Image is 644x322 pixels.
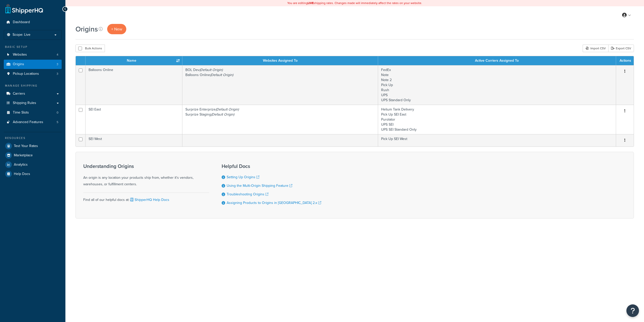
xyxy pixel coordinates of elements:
a: ShipperHQ Help Docs [129,197,169,202]
a: Shipping Rules [4,98,62,108]
span: Advanced Features [13,120,43,124]
i: (Default Origin) [216,107,239,112]
td: Pick Up SEI West [378,134,616,147]
a: Carriers [4,89,62,98]
td: FedEx Note Note 2 Pick Up Rush UPS UPS Standard Only [378,65,616,105]
a: Help Docs [4,169,62,178]
span: 3 [57,62,58,66]
span: 0 [57,111,58,115]
span: Scope: Live [13,33,30,37]
td: Balloons Online [86,65,182,105]
div: Basic Setup [4,45,62,49]
i: (Default Origin) [211,112,234,117]
span: Marketplace [14,153,33,158]
i: (Default Origin) [210,72,233,78]
a: + New [107,24,126,34]
a: Analytics [4,160,62,169]
span: Analytics [14,163,28,167]
li: Websites [4,50,62,59]
td: Surprize Enterprize Surprize Staging [182,105,378,134]
h1: Origins [75,24,98,34]
th: Actions [616,56,634,65]
h3: Understanding Origins [83,163,209,169]
span: 3 [57,72,58,76]
a: Marketplace [4,151,62,160]
th: Websites Assigned To [182,56,378,65]
span: Test Your Rates [14,144,38,148]
a: Using the Multi-Origin Shipping Feature [227,183,292,188]
td: SEI West [86,134,182,147]
span: + New [111,26,122,32]
a: Dashboard [4,18,62,27]
th: Name : activate to sort column ascending [86,56,182,65]
div: Import CSV [583,45,608,52]
td: BOL Dev Balloons Online [182,65,378,105]
button: Bulk Actions [75,45,105,52]
span: Dashboard [13,20,30,24]
span: Origins [13,62,24,66]
span: Websites [13,53,27,57]
h3: Helpful Docs [222,163,321,169]
a: Origins 3 [4,60,62,69]
div: Resources [4,136,62,140]
li: Advanced Features [4,118,62,127]
span: Pickup Locations [13,72,39,76]
a: Assigning Products to Origins in [GEOGRAPHIC_DATA] 2.x [227,200,321,205]
a: Pickup Locations 3 [4,69,62,79]
a: Advanced Features 5 [4,118,62,127]
span: 4 [57,53,58,57]
span: Time Slots [13,111,29,115]
div: An origin is any location your products ship from, whether it's vendors, warehouses, or fulfillme... [83,163,209,188]
span: Shipping Rules [13,101,36,105]
td: SEI East [86,105,182,134]
li: Time Slots [4,108,62,117]
a: Troubleshooting Origins [227,192,268,197]
td: Helium Tank Delivery Pick Up SEI East Purolator UPS SEI UPS SEI Standard Only [378,105,616,134]
div: Find all of our helpful docs at: [83,193,209,203]
i: (Default Origin) [199,67,223,73]
li: Pickup Locations [4,69,62,79]
span: Help Docs [14,172,30,176]
a: Websites 4 [4,50,62,59]
div: Manage Shipping [4,84,62,88]
b: LIVE [308,1,314,5]
a: Export CSV [608,45,634,52]
a: ShipperHQ Home [5,4,43,14]
li: Origins [4,60,62,69]
button: Open Resource Center [626,304,639,317]
a: Time Slots 0 [4,108,62,117]
a: Test Your Rates [4,141,62,151]
th: Active Carriers Assigned To [378,56,616,65]
a: Setting Up Origins [227,174,259,180]
span: Carriers [13,92,25,96]
span: 5 [57,120,58,124]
